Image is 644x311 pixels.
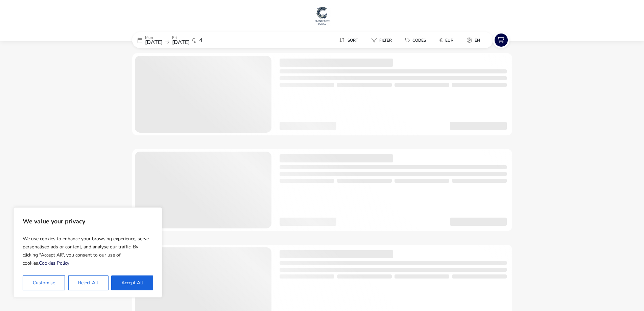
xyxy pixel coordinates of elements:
[461,35,485,45] button: en
[68,275,108,290] button: Reject All
[366,35,397,45] button: Filter
[23,275,65,290] button: Customise
[172,36,190,40] p: Fri
[400,35,431,45] button: Codes
[434,35,461,45] naf-pibe-menu-bar-item: €EUR
[145,36,163,40] p: Mon
[445,38,453,43] span: EUR
[366,35,400,45] naf-pibe-menu-bar-item: Filter
[400,35,434,45] naf-pibe-menu-bar-item: Codes
[461,35,488,45] naf-pibe-menu-bar-item: en
[439,37,443,44] i: €
[199,38,202,43] span: 4
[334,35,366,45] naf-pibe-menu-bar-item: Sort
[145,39,163,46] span: [DATE]
[334,35,363,45] button: Sort
[23,232,153,270] p: We use cookies to enhance your browsing experience, serve personalised ads or content, and analys...
[172,39,190,46] span: [DATE]
[111,275,153,290] button: Accept All
[379,38,392,43] span: Filter
[348,38,358,43] span: Sort
[314,5,331,26] img: Main Website
[23,215,153,228] p: We value your privacy
[39,260,69,266] a: Cookies Policy
[14,207,162,297] div: We value your privacy
[434,35,459,45] button: €EUR
[132,32,234,48] div: Mon[DATE]Fri[DATE]4
[412,38,426,43] span: Codes
[475,38,480,43] span: en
